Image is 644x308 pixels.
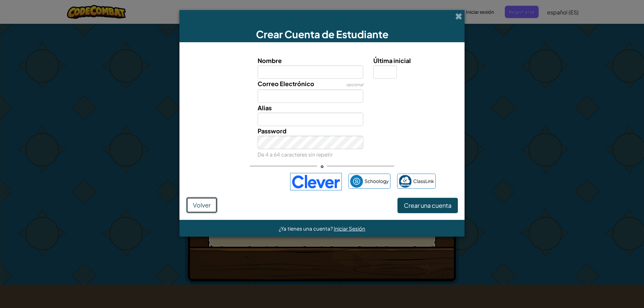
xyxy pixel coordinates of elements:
[346,82,363,87] span: opcional
[334,225,365,232] a: Iniciar Sesión
[258,80,314,87] span: Correo Electrónico
[186,197,217,213] button: Volver
[397,198,458,213] button: Crear una cuenta
[258,57,282,64] span: Nombre
[350,175,363,188] img: schoology.png
[373,57,411,64] span: Última inicial
[258,127,286,135] span: Password
[193,201,211,209] span: Volver
[258,151,332,158] small: De 4 a 64 caracteres sin repetir
[413,176,434,186] span: ClassLink
[399,175,412,188] img: classlink-logo-small.png
[290,173,342,190] img: clever-logo-blue.png
[205,174,287,189] iframe: Botón Iniciar sesión con Google
[365,176,389,186] span: Schoology
[404,201,451,209] span: Crear una cuenta
[258,104,272,112] span: Alias
[317,161,327,171] span: o
[256,28,388,41] span: Crear Cuenta de Estudiante
[279,225,334,232] span: ¿Ya tienes una cuenta?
